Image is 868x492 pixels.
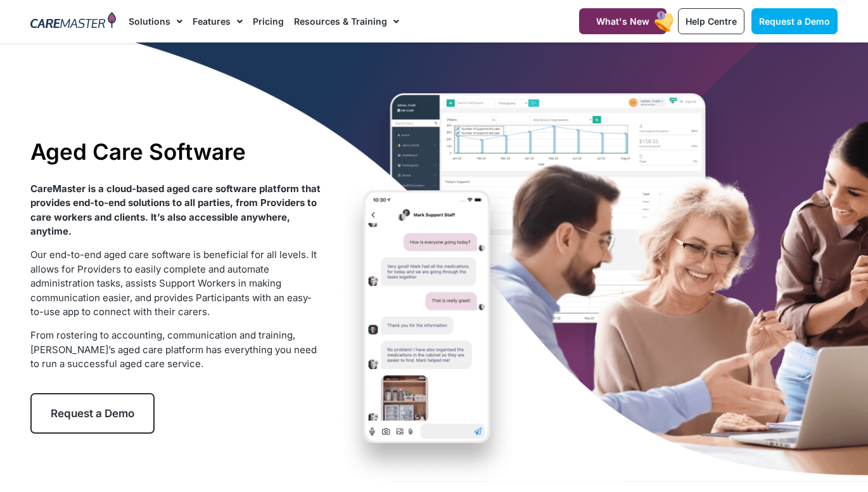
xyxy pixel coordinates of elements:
a: Request a Demo [30,393,155,434]
span: Our end-to-end aged care software is beneficial for all levels. It allows for Providers to easily... [30,249,317,318]
strong: CareMaster is a cloud-based aged care software platform that provides end-to-end solutions to all... [30,183,321,238]
h1: Aged Care Software [30,138,321,165]
span: What's New [596,16,649,27]
a: Help Centre [678,8,744,34]
span: Request a Demo [51,407,134,420]
span: Help Centre [686,16,737,27]
a: Request a Demo [751,8,838,34]
span: From rostering to accounting, communication and training, [PERSON_NAME]’s aged care platform has ... [30,329,317,370]
img: CareMaster Logo [30,12,116,31]
a: What's New [579,8,667,34]
span: Request a Demo [759,16,830,27]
